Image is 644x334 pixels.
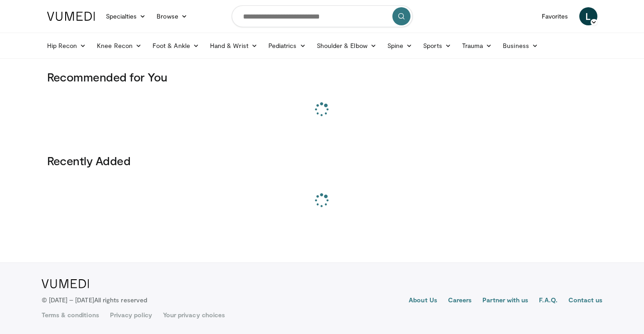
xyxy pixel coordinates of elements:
[232,5,413,27] input: Search topics, interventions
[100,7,152,25] a: Specialties
[47,70,597,84] h3: Recommended for You
[110,310,152,320] a: Privacy policy
[448,296,472,306] a: Careers
[42,296,148,305] p: © [DATE] – [DATE]
[47,12,95,21] img: VuMedi Logo
[539,296,557,306] a: F.A.Q.
[568,296,603,306] a: Contact us
[147,37,205,55] a: Foot & Ankle
[579,7,597,25] a: L
[536,7,574,25] a: Favorites
[47,153,597,168] h3: Recently Added
[311,37,382,55] a: Shoulder & Elbow
[418,37,457,55] a: Sports
[457,37,498,55] a: Trauma
[42,37,92,55] a: Hip Recon
[94,296,147,304] span: All rights reserved
[497,37,544,55] a: Business
[42,310,99,320] a: Terms & conditions
[91,37,147,55] a: Knee Recon
[163,310,225,320] a: Your privacy choices
[205,37,263,55] a: Hand & Wrist
[482,296,528,306] a: Partner with us
[409,296,437,306] a: About Us
[42,279,89,288] img: VuMedi Logo
[151,7,193,25] a: Browse
[382,37,418,55] a: Spine
[263,37,311,55] a: Pediatrics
